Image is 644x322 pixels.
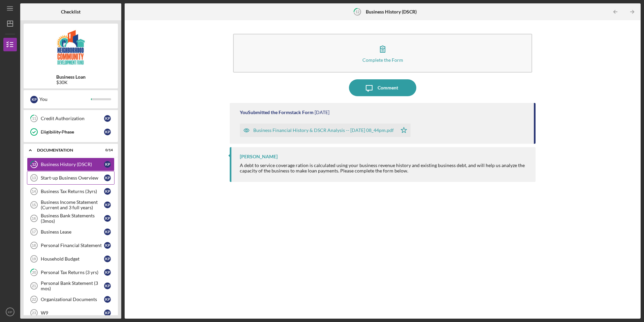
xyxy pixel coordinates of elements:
[32,270,36,275] tspan: 20
[32,257,36,261] tspan: 19
[27,198,115,212] a: 15Business Income Statement (Current and 3 full years)KP
[355,9,359,14] tspan: 12
[41,189,104,194] div: Business Tax Returns (3yrs)
[41,297,104,302] div: Organizational Documents
[32,297,36,301] tspan: 22
[41,229,104,235] div: Business Lease
[253,128,394,133] div: Business Financial History & DSCR Analysis -- [DATE] 08_44pm.pdf
[104,256,111,262] div: K P
[41,175,104,181] div: Start-up Business Overview
[27,279,115,293] a: 21Personal Bank Statement (3 mos)KP
[27,171,115,185] a: 13Start-up Business OverviewKP
[366,9,417,15] b: Business History (DSCR)
[32,189,36,193] tspan: 14
[104,283,111,289] div: K P
[41,243,104,248] div: Personal Financial Statement
[32,203,36,207] tspan: 15
[27,266,115,279] a: 20Personal Tax Returns (3 yrs)KP
[27,125,115,139] a: Eligibility PhaseKP
[32,284,36,288] tspan: 21
[315,110,329,115] time: 2025-08-13 00:44
[41,310,104,316] div: W9
[104,175,111,181] div: K P
[41,162,104,167] div: Business History (DSCR)
[349,79,416,96] button: Comment
[104,161,111,168] div: K P
[32,230,36,234] tspan: 17
[104,188,111,195] div: K P
[233,34,532,73] button: Complete the Form
[104,115,111,122] div: K P
[27,252,115,266] a: 19Household BudgetKP
[27,306,115,320] a: 23W9KP
[104,202,111,208] div: K P
[32,176,36,180] tspan: 13
[240,154,278,159] div: [PERSON_NAME]
[41,280,104,291] div: Personal Bank Statement (3 mos)
[27,225,115,239] a: 17Business LeaseKP
[32,243,36,247] tspan: 18
[240,124,411,137] button: Business Financial History & DSCR Analysis -- [DATE] 08_44pm.pdf
[104,215,111,222] div: K P
[39,93,91,105] div: You
[61,9,80,15] b: Checklist
[27,239,115,252] a: 18Personal Financial StatementKP
[362,57,403,62] div: Complete the Form
[24,27,118,68] img: Product logo
[27,112,115,125] a: 11Credit AuthorizationKP
[41,129,104,135] div: Eligibility Phase
[3,305,17,319] button: KP
[41,199,104,210] div: Business Income Statement (Current and 3 full years)
[104,229,111,235] div: K P
[27,158,115,171] a: 12Business History (DSCR)KP
[56,80,86,85] div: $30K
[104,310,111,316] div: K P
[41,256,104,262] div: Household Budget
[41,270,104,275] div: Personal Tax Returns (3 yrs)
[378,79,398,96] div: Comment
[32,116,36,121] tspan: 11
[104,296,111,303] div: K P
[104,242,111,249] div: K P
[37,148,96,152] div: documentation
[27,185,115,198] a: 14Business Tax Returns (3yrs)KP
[27,293,115,306] a: 22Organizational DocumentsKP
[56,74,86,80] b: Business Loan
[104,129,111,135] div: K P
[41,116,104,121] div: Credit Authorization
[32,216,36,220] tspan: 16
[104,269,111,276] div: K P
[240,110,314,115] div: You Submitted the Formstack Form
[27,212,115,225] a: 16Business Bank Statements (3mos)KP
[101,148,113,152] div: 0 / 14
[8,310,12,314] text: KP
[32,311,36,315] tspan: 23
[32,162,36,167] tspan: 12
[30,96,38,103] div: K P
[41,213,104,224] div: Business Bank Statements (3mos)
[240,163,528,173] div: A debt to service coverage ration is calculated using your business revenue history and existing ...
